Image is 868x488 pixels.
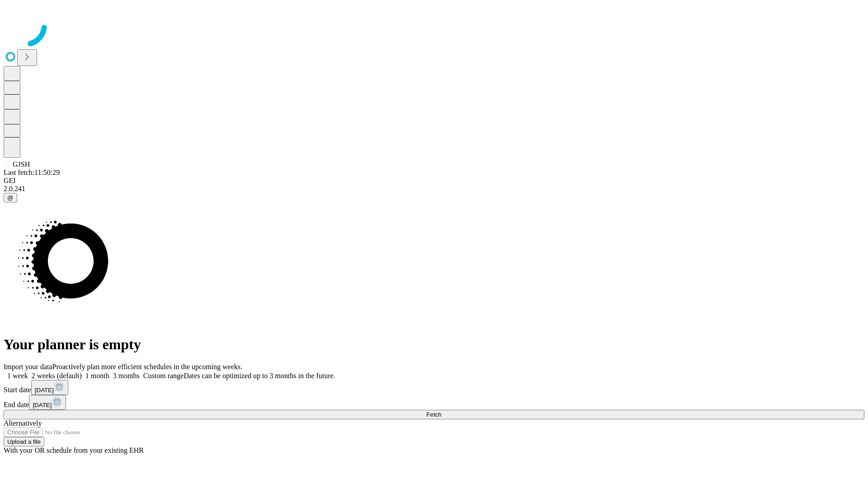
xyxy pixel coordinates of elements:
[4,177,864,185] div: GEI
[52,363,242,371] span: Proactively plan more efficient schedules in the upcoming weeks.
[7,194,14,201] span: @
[7,372,28,380] span: 1 week
[4,380,864,395] div: Start date
[184,372,335,380] span: Dates can be optimized up to 3 months in the future.
[4,419,42,427] span: Alternatively
[4,437,44,446] button: Upload a file
[4,446,144,454] span: With your OR schedule from your existing EHR
[33,402,52,408] span: [DATE]
[4,336,864,353] h1: Your planner is empty
[4,169,60,176] span: Last fetch: 11:50:29
[4,193,17,202] button: @
[426,411,441,418] span: Fetch
[4,395,864,410] div: End date
[32,372,82,380] span: 2 weeks (default)
[4,363,52,371] span: Import your data
[31,380,68,395] button: [DATE]
[35,387,54,394] span: [DATE]
[13,160,30,168] span: GJSH
[143,372,184,380] span: Custom range
[113,372,140,380] span: 3 months
[85,372,109,380] span: 1 month
[4,410,864,419] button: Fetch
[4,185,864,193] div: 2.0.241
[29,395,66,410] button: [DATE]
